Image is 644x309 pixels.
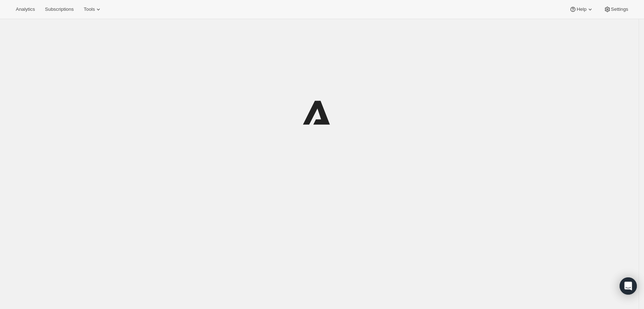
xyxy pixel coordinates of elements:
[565,4,598,14] button: Help
[84,6,95,12] span: Tools
[577,6,586,12] span: Help
[611,6,628,12] span: Settings
[41,4,78,14] button: Subscriptions
[79,4,106,14] button: Tools
[599,4,633,14] button: Settings
[11,4,39,14] button: Analytics
[16,6,35,12] span: Analytics
[620,277,637,295] div: Open Intercom Messenger
[45,6,74,12] span: Subscriptions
